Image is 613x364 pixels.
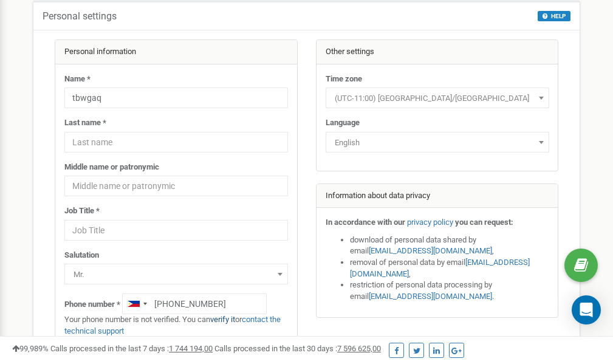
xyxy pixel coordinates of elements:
[369,292,492,301] a: [EMAIL_ADDRESS][DOMAIN_NAME]
[64,176,288,196] input: Middle name or patronymic
[69,266,284,283] span: Mr.
[572,295,601,325] div: Open Intercom Messenger
[330,134,545,151] span: English
[330,90,545,107] span: (UTC-11:00) Pacific/Midway
[538,11,570,21] button: HELP
[12,344,49,353] span: 99,989%
[350,235,549,257] li: download of personal data shared by email ,
[64,264,288,284] span: Mr.
[64,314,288,337] p: Your phone number is not verified. You can or
[317,184,558,208] div: Information about data privacy
[326,88,549,108] span: (UTC-11:00) Pacific/Midway
[55,40,297,64] div: Personal information
[122,294,267,314] input: +1-800-555-55-55
[326,117,360,129] label: Language
[64,117,106,129] label: Last name *
[407,218,453,227] a: privacy policy
[326,74,362,85] label: Time zone
[350,280,549,302] li: restriction of personal data processing by email .
[64,250,99,261] label: Salutation
[350,257,549,280] li: removal of personal data by email ,
[64,162,159,173] label: Middle name or patronymic
[64,88,288,108] input: Name
[337,344,381,353] u: 7 596 625,00
[64,220,288,241] input: Job Title
[123,294,151,314] div: Telephone country code
[50,344,213,353] span: Calls processed in the last 7 days :
[64,315,281,335] a: contact the technical support
[326,132,549,153] span: English
[64,74,91,85] label: Name *
[214,344,381,353] span: Calls processed in the last 30 days :
[64,299,120,311] label: Phone number *
[169,344,213,353] u: 1 744 194,00
[369,246,492,255] a: [EMAIL_ADDRESS][DOMAIN_NAME]
[317,40,558,64] div: Other settings
[455,218,513,227] strong: you can request:
[43,11,117,22] h5: Personal settings
[64,205,100,217] label: Job Title *
[326,218,405,227] strong: In accordance with our
[210,315,235,324] a: verify it
[64,132,288,153] input: Last name
[350,258,530,278] a: [EMAIL_ADDRESS][DOMAIN_NAME]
